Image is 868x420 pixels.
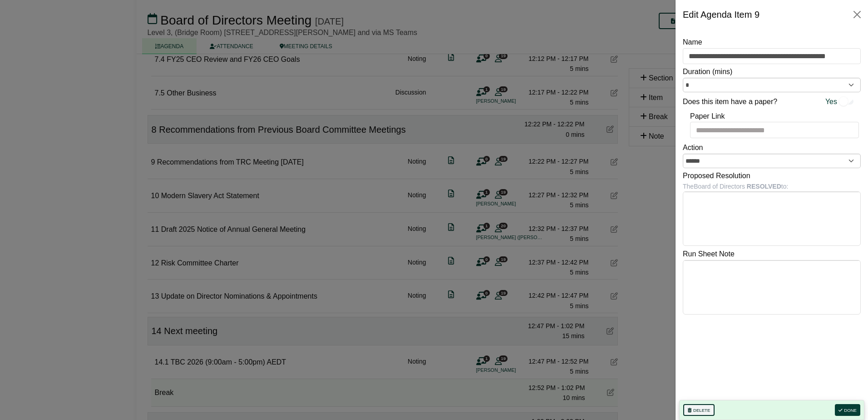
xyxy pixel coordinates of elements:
div: The Board of Directors to: [683,181,861,191]
div: Edit Agenda Item 9 [683,7,759,22]
button: Done [835,404,860,416]
label: Duration (mins) [683,66,732,78]
b: RESOLVED [747,183,781,190]
button: Delete [683,404,715,416]
label: Name [683,36,702,48]
label: Action [683,142,703,154]
label: Run Sheet Note [683,248,735,260]
label: Does this item have a paper? [683,96,777,108]
span: Yes [825,96,837,108]
label: Proposed Resolution [683,170,750,182]
label: Paper Link [690,110,725,122]
button: Close [850,7,864,22]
